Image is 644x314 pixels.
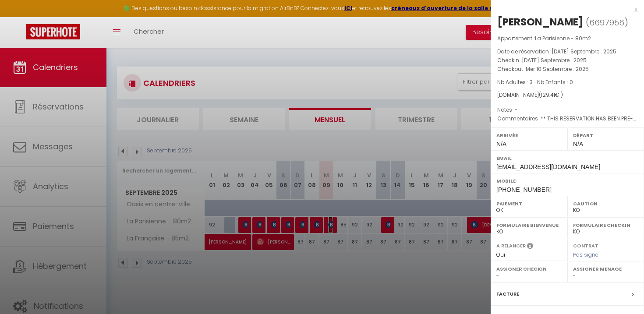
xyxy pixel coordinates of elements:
[497,78,573,86] span: Nb Adultes : 3 -
[586,16,628,28] span: ( )
[496,176,638,185] label: Mobile
[496,154,638,162] label: Email
[497,47,637,56] p: Date de réservation :
[541,91,555,99] span: 129.41
[573,141,583,148] span: N/A
[496,141,506,148] span: N/A
[573,131,638,140] label: Départ
[527,242,533,252] i: Sélectionner OUI si vous souhaiter envoyer les séquences de messages post-checkout
[497,34,637,43] p: Appartement :
[573,242,598,248] label: Contrat
[496,199,562,208] label: Paiement
[537,78,573,86] span: Nb Enfants : 0
[496,242,526,250] label: A relancer
[515,106,518,113] span: -
[496,289,519,299] label: Facture
[496,163,600,170] span: [EMAIL_ADDRESS][DOMAIN_NAME]
[497,114,637,123] p: Commentaires :
[496,131,562,140] label: Arrivée
[539,91,563,99] span: ( € )
[497,15,584,29] div: [PERSON_NAME]
[496,186,552,193] span: [PHONE_NUMBER]
[552,48,616,55] span: [DATE] Septembre . 2025
[7,4,33,30] button: Ouvrir le widget de chat LiveChat
[573,251,598,258] span: Pas signé
[573,265,638,273] label: Assigner Menage
[491,4,637,15] div: x
[589,17,624,28] span: 6697956
[526,65,589,73] span: Mer 10 Septembre . 2025
[573,199,638,208] label: Caution
[535,35,591,42] span: La Parisienne - 80m2
[496,265,562,273] label: Assigner Checkin
[496,221,562,229] label: Formulaire Bienvenue
[497,106,637,114] p: Notes :
[497,91,637,99] div: [DOMAIN_NAME]
[497,56,637,65] p: Checkin :
[573,221,638,229] label: Formulaire Checkin
[522,56,587,64] span: [DATE] Septembre . 2025
[497,65,637,74] p: Checkout :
